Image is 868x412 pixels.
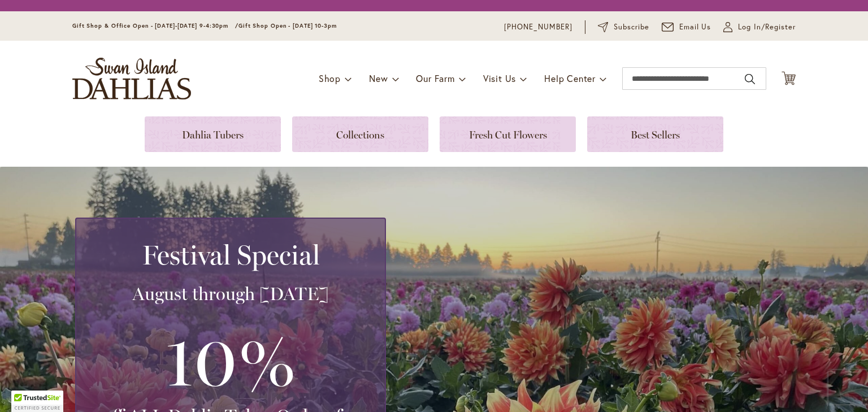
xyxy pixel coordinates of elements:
h3: August through [DATE] [90,283,371,305]
span: Gift Shop Open - [DATE] 10-3pm [238,22,337,29]
span: Email Us [679,21,711,33]
span: Subscribe [614,21,649,33]
button: Search [745,70,755,88]
a: [PHONE_NUMBER] [504,21,572,33]
div: TrustedSite Certified [11,391,63,412]
a: Log In/Register [723,21,796,33]
span: Visit Us [483,72,516,84]
span: Gift Shop & Office Open - [DATE]-[DATE] 9-4:30pm / [72,22,238,29]
a: store logo [72,58,191,99]
span: Shop [319,72,341,84]
span: Log In/Register [738,21,796,33]
h2: Festival Special [90,239,371,271]
span: New [369,72,388,84]
a: Email Us [662,21,711,33]
span: Help Center [544,72,596,84]
a: Subscribe [598,21,649,33]
span: Our Farm [416,72,454,84]
h3: 10% [90,316,371,405]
